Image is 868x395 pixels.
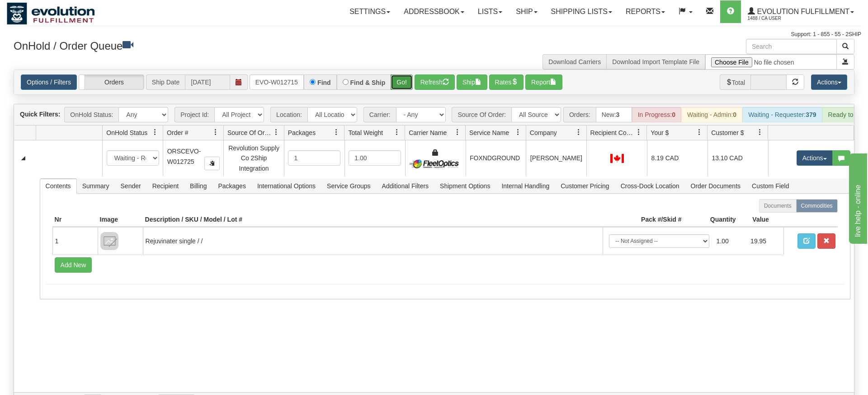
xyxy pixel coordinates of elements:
td: 1.00 [713,231,747,251]
div: In Progress: [632,107,681,122]
span: OnHold Status: [64,107,118,122]
th: Pack #/Skid # [603,213,684,227]
div: live help - online [7,5,84,16]
td: Rejuvinater single / / [143,227,603,255]
a: Options / Filters [21,74,77,90]
button: Search [836,39,854,54]
td: [PERSON_NAME] [526,140,586,176]
a: Download Import Template File [612,58,699,65]
button: Copy to clipboard [204,157,220,170]
span: Service Name [469,128,509,137]
span: Carrier Name [409,128,447,137]
th: Quantity [684,213,738,227]
div: New: [596,107,632,122]
span: Billing [184,179,212,193]
th: Value [738,213,783,227]
span: 1488 / CA User [748,14,816,23]
a: Your $ filter column settings [692,125,707,140]
a: Order # filter column settings [208,125,223,140]
button: Report [525,74,562,90]
span: Additional Filters [377,179,434,193]
span: Ship Date [146,74,185,90]
th: Image [98,213,143,227]
th: Description / SKU / Model / Lot # [143,213,603,227]
img: 8DAB37Fk3hKpn3AAAAAElFTkSuQmCC [100,232,118,250]
div: Waiting - Requester: [742,107,822,122]
td: 13.10 CAD [708,140,768,176]
strong: 0 [672,111,675,118]
button: Go! [391,74,413,90]
h3: OnHold / Order Queue [14,39,427,52]
span: Source Of Order: [452,107,511,122]
span: Order # [167,128,188,137]
div: Revolution Supply Co 2Ship Integration [228,143,280,173]
a: OnHold Status filter column settings [147,125,163,140]
a: Ship [509,0,544,23]
span: Internal Handling [496,179,555,193]
img: CA [610,154,624,163]
a: Carrier Name filter column settings [450,125,465,140]
label: Orders [79,75,144,89]
div: Waiting - Admin: [681,107,742,122]
label: Documents [759,199,797,213]
strong: 0 [733,111,736,118]
a: Packages filter column settings [329,125,344,140]
span: Recipient [147,179,184,193]
button: Actions [811,74,847,90]
label: Quick Filters: [20,110,60,119]
span: Cross-Dock Location [615,179,685,193]
span: Carrier: [363,107,396,122]
th: Nr [52,213,98,227]
td: FOXNDGROUND [466,140,526,176]
button: Refresh [415,74,455,90]
a: Download Carriers [548,58,601,65]
a: Company filter column settings [571,125,586,140]
span: Contents [40,179,76,193]
input: Search [746,39,837,54]
a: Addressbook [397,0,471,23]
a: Collapse [18,153,29,164]
a: Service Name filter column settings [510,125,526,140]
a: Source Of Order filter column settings [269,125,284,140]
span: OnHold Status [106,128,147,137]
button: Rates [489,74,524,90]
span: Sender [115,179,146,193]
span: Packages [288,128,316,137]
span: International Options [252,179,321,193]
a: Recipient Country filter column settings [631,125,646,140]
a: Lists [471,0,509,23]
div: grid toolbar [14,104,854,125]
a: Reports [619,0,672,23]
img: logo1488.jpg [7,2,95,25]
img: FleetOptics Inc. [409,159,462,168]
span: Service Groups [321,179,376,193]
input: Order # [250,74,304,90]
span: Source Of Order [227,128,273,137]
a: Customer $ filter column settings [752,125,768,140]
a: Shipping lists [544,0,619,23]
td: 8.19 CAD [647,140,708,176]
span: Summary [77,179,115,193]
button: Add New [55,257,92,273]
span: Order Documents [685,179,746,193]
td: 1 [52,227,98,255]
span: Company [530,128,557,137]
iframe: chat widget [847,151,867,243]
strong: 379 [806,111,816,118]
span: Shipment Options [434,179,495,193]
span: Project Id: [175,107,214,122]
span: Evolution Fulfillment [755,8,849,15]
span: Custom Field [746,179,794,193]
span: Customer Pricing [555,179,614,193]
label: Find [317,79,331,86]
span: Total [720,74,751,90]
button: Actions [797,150,833,166]
span: Recipient Country [590,128,636,137]
span: ORSCEVO-W012725 [167,148,201,165]
strong: 3 [616,111,620,118]
a: Settings [343,0,397,23]
span: Packages [212,179,251,193]
div: Support: 1 - 855 - 55 - 2SHIP [7,31,861,38]
button: Ship [457,74,487,90]
td: 19.95 [747,231,781,251]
